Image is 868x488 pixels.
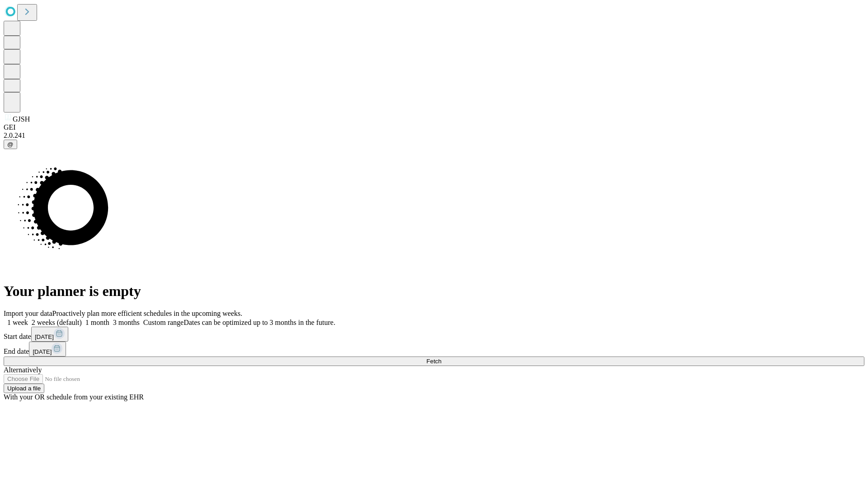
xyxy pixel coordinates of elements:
span: 3 months [113,319,140,326]
button: [DATE] [29,342,66,357]
span: [DATE] [35,333,54,340]
div: 2.0.241 [4,131,864,140]
span: 1 week [7,319,28,326]
span: 2 weeks (default) [32,319,82,326]
span: With your OR schedule from your existing EHR [4,393,144,401]
span: GJSH [13,115,30,123]
span: Dates can be optimized up to 3 months in the future. [184,319,335,326]
button: [DATE] [31,327,68,342]
div: GEI [4,123,864,131]
span: Alternatively [4,366,42,374]
span: Proactively plan more efficient schedules in the upcoming weeks. [52,310,242,317]
span: Import your data [4,310,52,317]
button: Upload a file [4,384,44,393]
span: 1 month [85,319,109,326]
h1: Your planner is empty [4,283,864,300]
span: Custom range [143,319,184,326]
button: @ [4,140,17,149]
span: Fetch [426,358,441,365]
div: Start date [4,327,864,342]
span: [DATE] [33,348,52,355]
span: @ [7,141,14,148]
div: End date [4,342,864,357]
button: Fetch [4,357,864,366]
